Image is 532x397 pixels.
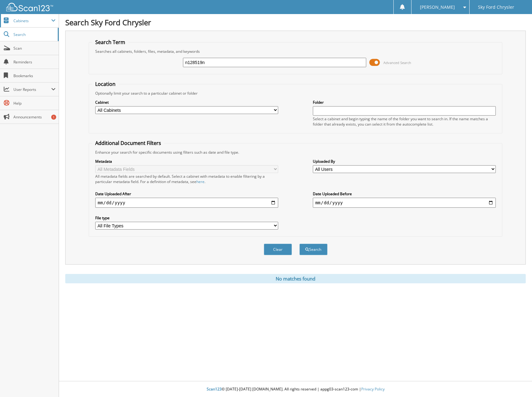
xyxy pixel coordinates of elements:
label: File type [95,215,278,221]
label: Uploaded By [313,159,496,164]
div: © [DATE]-[DATE] [DOMAIN_NAME]. All rights reserved | appg03-scan123-com | [59,382,532,397]
input: start [95,198,278,208]
a: here [196,179,204,184]
h1: Search Sky Ford Chrysler [65,17,526,27]
input: end [313,198,496,208]
div: Searches all cabinets, folders, files, metadata, and keywords [92,49,499,54]
span: Scan [13,46,56,51]
legend: Additional Document Filters [92,140,164,146]
label: Folder [313,100,496,105]
div: Enhance your search for specific documents using filters such as date and file type. [92,150,499,155]
label: Cabinet [95,100,278,105]
div: Select a cabinet and begin typing the name of the folder you want to search in. If the name match... [313,116,496,127]
div: 1 [51,115,56,120]
span: Bookmarks [13,73,56,78]
span: Cabinets [13,18,51,23]
span: Help [13,101,56,106]
span: User Reports [13,87,51,92]
div: No matches found [65,274,526,283]
label: Date Uploaded After [95,191,278,196]
label: Metadata [95,159,278,164]
button: Search [299,244,328,255]
legend: Location [92,81,119,87]
span: Search [13,32,55,37]
label: Date Uploaded Before [313,191,496,196]
span: [PERSON_NAME] [420,5,455,9]
a: Privacy Policy [361,386,385,392]
span: Advanced Search [383,60,411,65]
span: Reminders [13,59,56,65]
span: Scan123 [207,386,222,392]
div: All metadata fields are searched by default. Select a cabinet with metadata to enable filtering b... [95,174,278,184]
span: Sky Ford Chrysler [478,5,514,9]
img: scan123-logo-white.svg [6,3,53,11]
button: Clear [264,244,292,255]
span: Announcements [13,114,56,120]
legend: Search Term [92,39,128,46]
div: Optionally limit your search to a particular cabinet or folder [92,91,499,96]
